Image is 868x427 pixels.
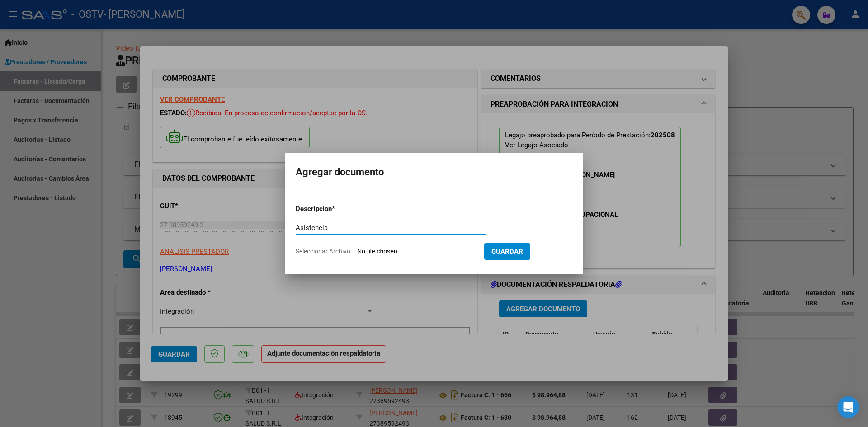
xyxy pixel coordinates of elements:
[296,204,379,214] p: Descripcion
[484,243,530,260] button: Guardar
[491,248,523,256] span: Guardar
[296,164,572,181] h2: Agregar documento
[296,248,350,255] span: Seleccionar Archivo
[837,396,859,418] div: Open Intercom Messenger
